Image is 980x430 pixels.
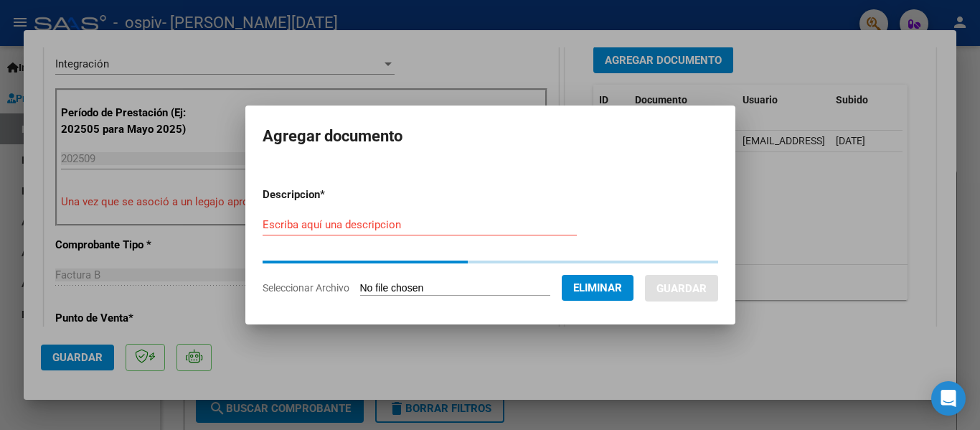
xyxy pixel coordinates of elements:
button: Guardar [645,275,718,302]
span: Eliminar [573,281,622,294]
div: Open Intercom Messenger [931,381,966,416]
p: Descripcion [263,187,400,203]
span: Seleccionar Archivo [263,282,349,294]
h2: Agregar documento [263,123,718,150]
span: Guardar [656,282,707,295]
button: Eliminar [562,275,633,301]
